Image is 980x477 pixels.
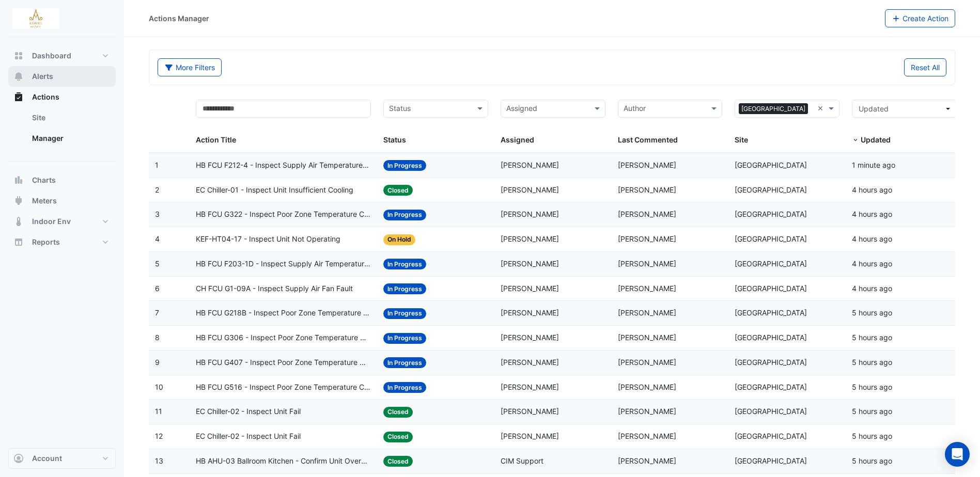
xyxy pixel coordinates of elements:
[155,432,163,440] span: 12
[196,160,371,171] span: HB FCU F212-4 - Inspect Supply Air Temperature Poor Control
[155,358,160,367] span: 9
[8,448,116,469] button: Account
[852,407,892,416] span: 2025-08-27T11:41:05.272
[852,308,892,317] span: 2025-08-27T11:52:14.018
[196,332,371,344] span: HB FCU G306 - Inspect Poor Zone Temperature Control
[501,456,543,465] span: CIM Support
[158,58,222,76] button: More Filters
[196,307,371,319] span: HB FCU G218B - Inspect Poor Zone Temperature Control
[155,210,160,218] span: 3
[852,210,892,218] span: 2025-08-27T12:15:46.352
[8,107,116,153] div: Actions
[383,456,413,467] span: Closed
[32,196,57,206] span: Meters
[196,381,371,393] span: HB FCU G516 - Inspect Poor Zone Temperature Control
[618,135,678,144] span: Last Commented
[618,333,676,342] span: [PERSON_NAME]
[32,51,71,61] span: Dashboard
[501,308,559,317] span: [PERSON_NAME]
[383,160,426,171] span: In Progress
[618,259,676,268] span: [PERSON_NAME]
[501,259,559,268] span: [PERSON_NAME]
[852,185,892,194] span: 2025-08-27T12:16:59.460
[501,383,559,391] span: [PERSON_NAME]
[8,211,116,232] button: Indoor Env
[852,383,892,391] span: 2025-08-27T11:42:37.695
[13,237,24,247] app-icon: Reports
[155,259,160,268] span: 5
[618,383,676,391] span: [PERSON_NAME]
[196,184,353,196] span: EC Chiller-01 - Inspect Unit Insufficient Cooling
[155,161,159,169] span: 1
[8,170,116,190] button: Charts
[618,185,676,194] span: [PERSON_NAME]
[735,358,807,367] span: [GEOGRAPHIC_DATA]
[383,185,413,196] span: Closed
[945,442,970,467] div: Open Intercom Messenger
[852,100,957,118] button: Updated
[383,357,426,368] span: In Progress
[383,283,426,294] span: In Progress
[383,308,426,319] span: In Progress
[735,383,807,391] span: [GEOGRAPHIC_DATA]
[861,135,891,144] span: Updated
[383,382,426,393] span: In Progress
[735,333,807,342] span: [GEOGRAPHIC_DATA]
[13,175,24,185] app-icon: Charts
[8,87,116,107] button: Actions
[155,333,160,342] span: 8
[501,161,559,169] span: [PERSON_NAME]
[852,259,892,268] span: 2025-08-27T12:10:25.100
[8,232,116,252] button: Reports
[32,453,62,464] span: Account
[501,135,534,144] span: Assigned
[735,284,807,293] span: [GEOGRAPHIC_DATA]
[885,9,956,27] button: Create Action
[735,185,807,194] span: [GEOGRAPHIC_DATA]
[155,456,163,465] span: 13
[155,308,159,317] span: 7
[735,432,807,440] span: [GEOGRAPHIC_DATA]
[735,161,807,169] span: [GEOGRAPHIC_DATA]
[12,8,59,29] img: Company Logo
[32,237,60,247] span: Reports
[13,216,24,227] app-icon: Indoor Env
[618,407,676,416] span: [PERSON_NAME]
[501,333,559,342] span: [PERSON_NAME]
[501,358,559,367] span: [PERSON_NAME]
[735,407,807,416] span: [GEOGRAPHIC_DATA]
[383,210,426,220] span: In Progress
[383,234,415,245] span: On Hold
[196,357,371,369] span: HB FCU G407 - Inspect Poor Zone Temperature Control
[13,71,24,82] app-icon: Alerts
[852,358,892,367] span: 2025-08-27T11:42:55.658
[155,284,160,293] span: 6
[618,358,676,367] span: [PERSON_NAME]
[196,135,236,144] span: Action Title
[618,161,676,169] span: [PERSON_NAME]
[735,234,807,243] span: [GEOGRAPHIC_DATA]
[904,58,946,76] button: Reset All
[8,66,116,87] button: Alerts
[501,407,559,416] span: [PERSON_NAME]
[32,175,56,185] span: Charts
[735,135,748,144] span: Site
[383,407,413,418] span: Closed
[155,234,160,243] span: 4
[501,432,559,440] span: [PERSON_NAME]
[383,333,426,344] span: In Progress
[735,456,807,465] span: [GEOGRAPHIC_DATA]
[618,234,676,243] span: [PERSON_NAME]
[196,233,340,245] span: KEF-HT04-17 - Inspect Unit Not Operating
[735,210,807,218] span: [GEOGRAPHIC_DATA]
[196,258,371,270] span: HB FCU F203-1D - Inspect Supply Air Temperature Poor Control
[501,234,559,243] span: [PERSON_NAME]
[735,259,807,268] span: [GEOGRAPHIC_DATA]
[8,190,116,211] button: Meters
[24,128,116,149] a: Manager
[196,406,301,418] span: EC Chiller-02 - Inspect Unit Fail
[383,432,413,442] span: Closed
[13,196,24,206] app-icon: Meters
[618,308,676,317] span: [PERSON_NAME]
[149,13,209,24] div: Actions Manager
